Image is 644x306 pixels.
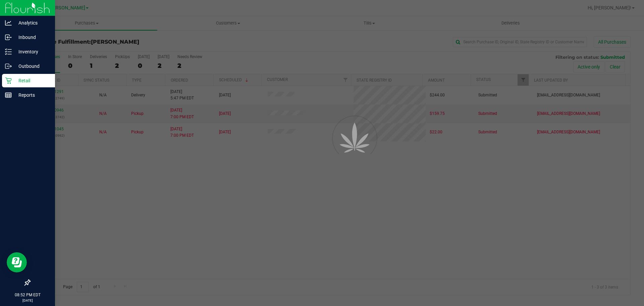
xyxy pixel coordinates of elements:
[12,62,52,70] p: Outbound
[5,48,12,55] inline-svg: Inventory
[3,292,52,298] p: 08:52 PM EDT
[12,77,52,85] p: Retail
[12,91,52,99] p: Reports
[5,19,12,26] inline-svg: Analytics
[5,77,12,84] inline-svg: Retail
[5,92,12,98] inline-svg: Reports
[12,19,52,27] p: Analytics
[5,63,12,70] inline-svg: Outbound
[3,298,52,303] p: [DATE]
[12,48,52,56] p: Inventory
[5,34,12,41] inline-svg: Inbound
[7,252,27,272] iframe: Resource center
[12,33,52,41] p: Inbound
